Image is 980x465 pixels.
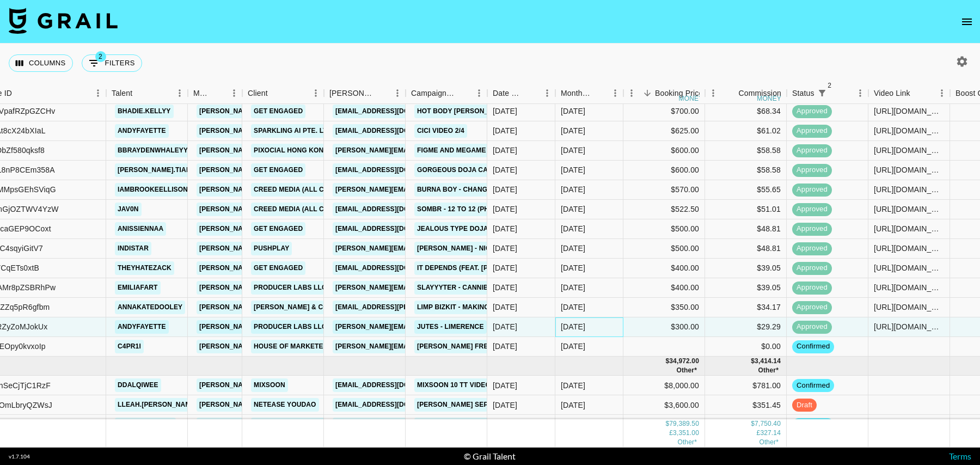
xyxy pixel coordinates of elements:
[561,321,585,332] div: Sep '25
[539,85,555,101] button: Menu
[705,102,787,121] div: $68.34
[333,281,510,295] a: [PERSON_NAME][EMAIL_ADDRESS][DOMAIN_NAME]
[329,83,374,104] div: [PERSON_NAME]
[561,243,585,254] div: Sep '25
[623,259,705,278] div: $400.00
[90,85,106,101] button: Menu
[910,85,926,101] button: Sort
[705,161,787,180] div: $58.58
[251,163,305,177] a: Get Engaged
[874,184,944,195] div: https://www.instagram.com/reel/DOXLYkdkcMe/?igsh=Y3Y5OGJteGN2M3Y2
[12,85,27,101] button: Sort
[333,124,455,138] a: [EMAIL_ADDRESS][DOMAIN_NAME]
[561,223,585,234] div: Sep '25
[251,320,329,334] a: Producer Labs LLC
[414,340,503,353] a: [PERSON_NAME] FREELY
[874,106,944,117] div: https://www.tiktok.com/@bhadie.kellyy/video/7550338996711263502?_r=1&_t=ZT-8zkdI51EDCR
[115,183,191,197] a: iambrookeellison
[852,85,868,101] button: Menu
[115,242,151,255] a: indistar
[493,83,524,104] div: Date Created
[251,105,305,118] a: Get Engaged
[673,429,699,438] div: 3,351.00
[874,302,944,313] div: https://www.tiktok.com/@annakatedooley/video/7555978772009241887?_r=1&_t=ZP-90ASwWZsfEM
[471,85,487,101] button: Menu
[830,85,845,101] button: Sort
[115,301,185,314] a: annakatedooley
[414,261,542,275] a: It Depends (feat. [PERSON_NAME])
[414,378,547,392] a: Mixsoon 10 TT videos x Ddalqiwee
[251,281,329,295] a: Producer Labs LLC
[493,400,517,411] div: 11/09/2025
[374,85,389,101] button: Sort
[333,183,510,197] a: [PERSON_NAME][EMAIL_ADDRESS][DOMAIN_NAME]
[251,144,360,157] a: Pixocial Hong Kong Limited
[792,283,832,293] span: approved
[115,281,161,295] a: emiliafart
[106,83,188,104] div: Talent
[251,124,336,138] a: SPARKLING AI PTE. LTD.
[193,83,211,104] div: Manager
[792,204,832,215] span: approved
[493,145,517,156] div: 24/09/2025
[197,183,374,197] a: [PERSON_NAME][EMAIL_ADDRESS][DOMAIN_NAME]
[333,203,455,216] a: [EMAIL_ADDRESS][DOMAIN_NAME]
[333,398,455,412] a: [EMAIL_ADDRESS][DOMAIN_NAME]
[493,204,517,215] div: 21/09/2025
[824,80,835,91] span: 2
[251,340,335,353] a: House of Marketers
[487,83,555,104] div: Date Created
[751,419,755,429] div: $
[792,243,832,254] span: approved
[242,83,324,104] div: Client
[197,301,374,314] a: [PERSON_NAME][EMAIL_ADDRESS][DOMAIN_NAME]
[197,281,374,295] a: [PERSON_NAME][EMAIL_ADDRESS][DOMAIN_NAME]
[411,83,456,104] div: Campaign (Type)
[623,141,705,161] div: $600.00
[705,298,787,317] div: $34.17
[792,263,832,273] span: approved
[414,301,743,314] a: Limp Bizkit - Making Love to [PERSON_NAME] - (TikTok campaign - millennial, nostalgia)
[197,144,374,157] a: [PERSON_NAME][EMAIL_ADDRESS][DOMAIN_NAME]
[623,121,705,141] div: $625.00
[623,102,705,121] div: $700.00
[623,161,705,180] div: $600.00
[623,219,705,239] div: $500.00
[188,83,242,104] div: Manager
[623,278,705,298] div: $400.00
[814,85,830,101] button: Show filters
[792,341,834,352] span: confirmed
[705,376,787,395] div: $781.00
[389,85,406,101] button: Menu
[493,380,517,391] div: 11/08/2025
[705,337,787,357] div: $0.00
[197,124,374,138] a: [PERSON_NAME][EMAIL_ADDRESS][DOMAIN_NAME]
[640,85,655,101] button: Sort
[705,259,787,278] div: $39.05
[623,376,705,395] div: $8,000.00
[665,357,669,366] div: $
[414,105,512,118] a: Hot Body [PERSON_NAME]
[414,281,514,295] a: Slayyyter - CANNIBALISM!
[197,222,374,236] a: [PERSON_NAME][EMAIL_ADDRESS][DOMAIN_NAME]
[592,85,607,101] button: Sort
[561,380,585,391] div: Oct '25
[758,366,779,374] span: CA$ 244.06
[874,164,944,175] div: https://www.tiktok.com/@jada.tiara1/video/7554899741767683341?_r=1&_t=ZT-905WMhxRuPd
[792,83,814,104] div: Status
[874,145,944,156] div: https://www.instagram.com/reel/DPAVs6GAW02/?igsh=MWowMnFnemZyZWxreQ%3D%3D
[792,165,832,175] span: approved
[115,222,166,236] a: anissiennaa
[414,183,632,197] a: Burna Boy - Change Your Mind (feat. [GEOGRAPHIC_DATA])
[561,302,585,313] div: Sep '25
[623,239,705,259] div: $500.00
[251,222,305,236] a: Get Engaged
[226,85,242,101] button: Menu
[676,366,697,374] span: CA$ 2,500.00
[623,200,705,219] div: $522.50
[757,429,761,438] div: £
[414,398,519,412] a: [PERSON_NAME] September
[9,453,30,460] div: v 1.7.104
[738,83,781,104] div: Commission
[333,320,510,334] a: [PERSON_NAME][EMAIL_ADDRESS][DOMAIN_NAME]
